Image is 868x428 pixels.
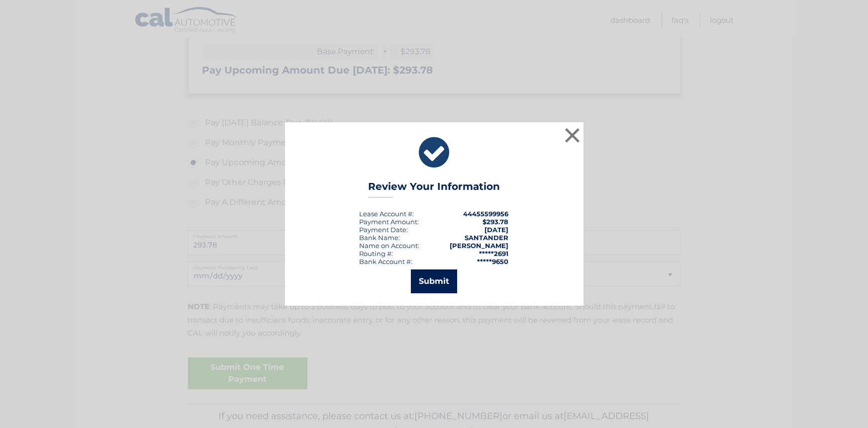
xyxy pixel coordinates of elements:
[360,250,393,257] div: Routing #:
[360,242,420,250] div: Name on Account:
[360,210,414,218] div: Lease Account #:
[563,125,582,145] button: ×
[450,242,509,250] strong: [PERSON_NAME]
[411,269,457,293] button: Submit
[485,226,509,234] span: [DATE]
[360,226,407,234] span: Payment Date
[360,257,413,265] div: Bank Account #:
[360,234,400,242] div: Bank Name:
[465,234,509,242] strong: SANTANDER
[360,226,408,234] div: :
[368,180,500,198] h3: Review Your Information
[464,210,509,218] strong: 44455599956
[360,218,419,226] div: Payment Amount:
[483,218,509,226] span: $293.78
